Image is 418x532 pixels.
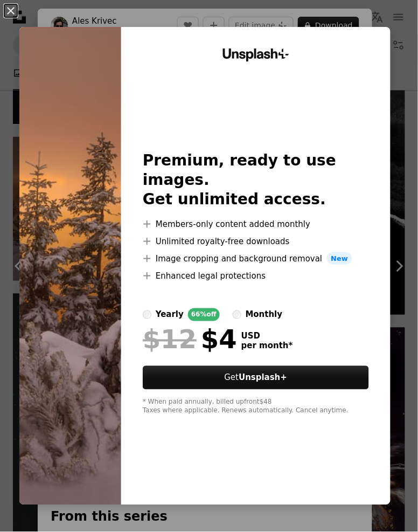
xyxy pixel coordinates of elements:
[239,373,287,383] strong: Unsplash+
[143,235,369,248] li: Unlimited royalty-free downloads
[188,308,220,321] div: 66% off
[143,218,369,231] li: Members-only content added monthly
[143,326,197,354] span: $12
[246,308,283,321] div: monthly
[143,151,369,209] h2: Premium, ready to use images. Get unlimited access.
[241,331,293,341] span: USD
[327,252,353,265] span: New
[143,326,237,354] div: $4
[233,310,241,319] input: monthly
[143,252,369,265] li: Image cropping and background removal
[241,341,293,351] span: per month *
[156,308,184,321] div: yearly
[143,398,369,416] div: * When paid annually, billed upfront $48 Taxes where applicable. Renews automatically. Cancel any...
[143,310,151,319] input: yearly66%off
[143,270,369,282] li: Enhanced legal protections
[143,366,369,390] button: GetUnsplash+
